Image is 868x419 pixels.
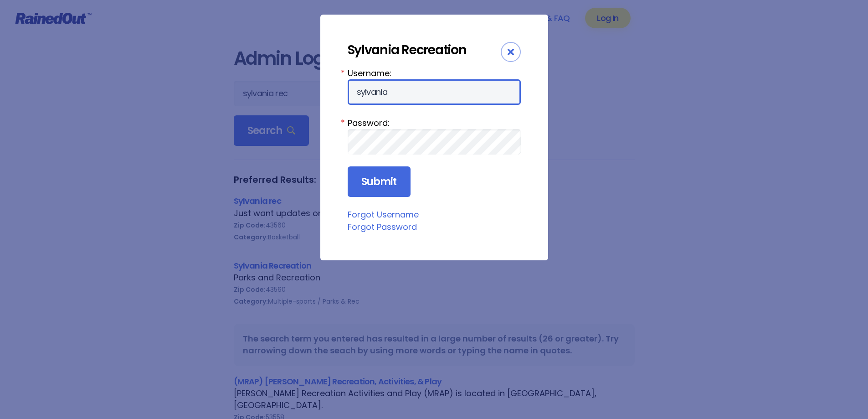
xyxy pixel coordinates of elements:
[348,221,417,233] a: Forgot Password
[348,67,521,79] label: Username:
[348,117,521,129] label: Password:
[348,166,411,197] input: Submit
[501,42,521,62] div: Close
[348,42,501,58] div: Sylvania Recreation
[348,209,419,220] a: Forgot Username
